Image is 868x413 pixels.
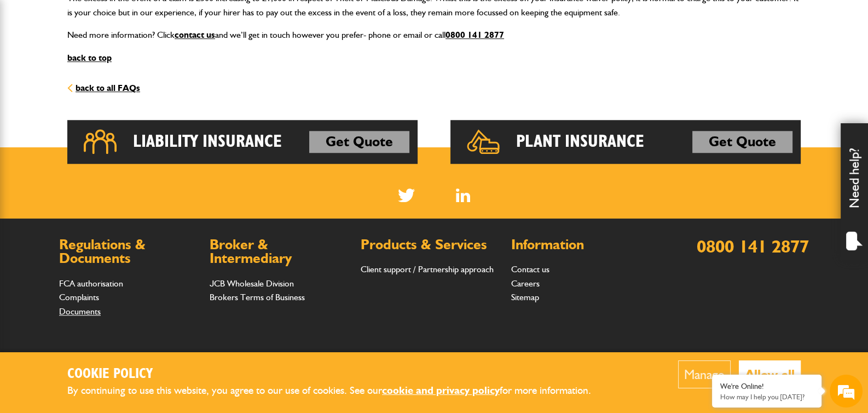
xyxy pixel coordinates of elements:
[14,198,200,328] textarea: Type your message and hit 'Enter'
[678,360,731,388] button: Manage
[210,278,294,289] a: JCB Wholesale Division
[382,384,500,397] a: cookie and privacy policy
[511,238,651,252] h2: Information
[516,131,644,153] h2: Plant Insurance
[210,292,305,302] a: Brokers Terms of Business
[841,123,868,260] div: Need help?
[309,131,409,153] a: Get Quote
[720,393,813,401] p: How may I help you today?
[14,134,200,158] input: Enter your email address
[456,188,471,202] a: LinkedIn
[59,306,101,317] a: Documents
[14,166,200,190] input: Enter your phone number
[697,236,809,257] a: 0800 141 2877
[57,61,184,76] div: Chat with us now
[67,382,609,399] p: By continuing to use this website, you agree to our use of cookies. See our for more information.
[398,188,415,202] img: Twitter
[149,337,199,352] em: Start Chat
[180,5,206,32] div: Minimize live chat window
[67,366,609,383] h2: Cookie Policy
[210,238,349,266] h2: Broker & Intermediary
[361,238,500,252] h2: Products & Services
[59,278,123,289] a: FCA authorisation
[67,53,112,63] a: back to top
[511,264,549,274] a: Contact us
[67,28,801,42] p: Need more information? Click and we’ll get in touch however you prefer- phone or email or call
[720,382,813,391] div: We're Online!
[361,264,494,274] a: Client support / Partnership approach
[14,101,200,125] input: Enter your last name
[511,278,540,289] a: Careers
[67,83,140,93] a: back to all FAQs
[456,188,471,202] img: Linked In
[175,30,215,40] a: contact us
[692,131,792,153] a: Get Quote
[511,292,539,302] a: Sitemap
[59,238,199,266] h2: Regulations & Documents
[739,360,801,388] button: Allow all
[59,292,99,302] a: Complaints
[19,61,46,76] img: d_20077148190_company_1631870298795_20077148190
[445,30,504,40] a: 0800 141 2877
[133,131,282,153] h2: Liability Insurance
